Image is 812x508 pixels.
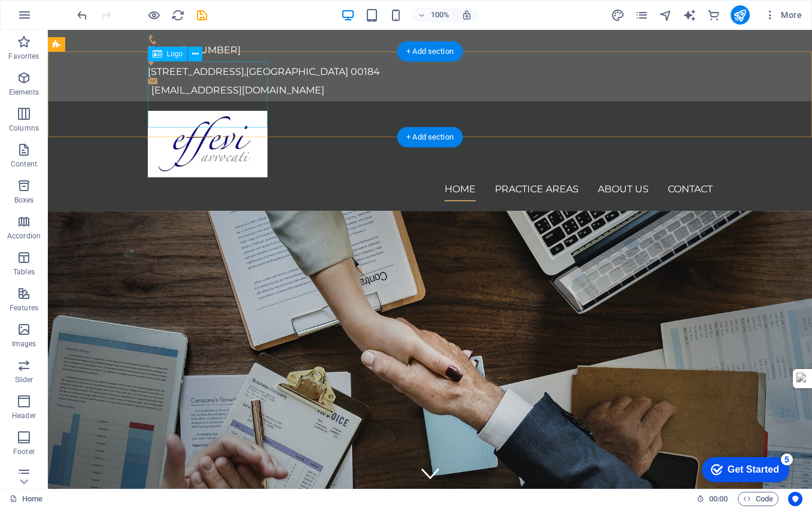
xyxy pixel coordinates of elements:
[13,267,35,277] p: Tables
[9,123,39,133] p: Columns
[611,8,625,22] button: design
[430,8,449,22] h6: 100%
[147,8,161,22] button: Click here to leave preview mode and continue editing
[731,5,750,25] button: publish
[10,6,97,31] div: Get Started 5 items remaining, 0% complete
[683,8,697,22] i: AI Writer
[195,8,209,22] i: Save (Ctrl+S)
[15,375,34,385] p: Slider
[10,492,42,506] a: Click to cancel selection. Double-click to open Pages
[89,2,101,14] div: 5
[412,8,455,22] button: 100%
[635,8,649,22] i: Pages (Ctrl+Alt+S)
[8,52,39,61] p: Favorites
[397,127,463,147] div: + Add section
[167,50,183,58] span: Logo
[11,159,37,169] p: Content
[733,8,747,22] i: Publish
[75,8,89,22] i: Undo: Change colors (Ctrl+Z)
[12,339,37,349] p: Images
[759,5,807,25] button: More
[707,8,721,22] button: commerce
[7,231,41,241] p: Accordion
[764,9,802,21] span: More
[397,41,463,62] div: + Add section
[635,8,649,22] button: pages
[171,8,185,22] i: Reload page
[611,8,625,22] i: Design (Ctrl+Alt+Y)
[697,492,728,506] h6: Session time
[709,492,728,506] span: 00 00
[12,411,36,421] p: Header
[13,447,35,456] p: Footer
[788,492,802,506] button: Usercentrics
[10,303,38,313] p: Features
[9,87,39,97] p: Elements
[171,8,185,22] button: reload
[707,8,720,22] i: Commerce
[738,492,778,506] button: Code
[461,10,472,20] i: On resize automatically adjust zoom level to fit chosen device.
[743,492,773,506] span: Code
[683,8,697,22] button: text_generator
[194,8,209,22] button: save
[659,8,673,22] button: navigator
[35,13,87,24] div: Get Started
[717,494,719,503] span: :
[14,195,34,205] p: Boxes
[75,8,89,22] button: undo
[659,8,673,22] i: Navigator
